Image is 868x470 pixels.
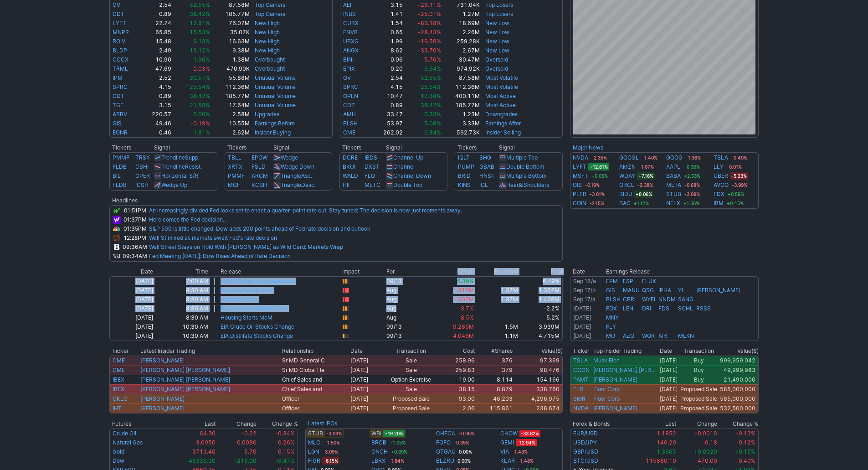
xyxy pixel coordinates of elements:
[593,405,637,412] a: [PERSON_NAME]
[135,154,150,161] a: TRSY
[593,376,637,383] a: [PERSON_NAME]
[140,73,172,83] td: 2.52
[442,46,481,55] td: 2.67M
[458,172,471,179] a: BRID
[393,163,415,170] a: Channel
[371,456,385,465] a: LBRX
[343,65,355,72] a: EPIX
[372,0,403,10] td: 3.15
[485,1,513,8] a: Top Losers
[193,56,210,63] span: 1.96%
[573,171,588,181] a: MSFT
[252,154,267,161] a: EPOW
[658,287,671,294] a: IPHA
[140,357,185,364] a: [PERSON_NAME]
[500,429,518,438] a: CHOW
[678,305,693,312] a: SCHL
[228,163,242,170] a: XRTX
[113,29,129,36] a: MNPR
[606,332,615,339] a: MU
[149,216,227,223] a: Here comes the Fed decision...
[573,332,591,339] a: [DATE]
[623,332,634,339] a: AZO
[343,129,355,136] a: CME
[186,83,210,90] span: 125.54%
[365,181,380,188] a: METC
[281,172,312,179] a: TriangleAsc.
[642,305,651,312] a: DRI
[666,181,681,190] a: META
[113,47,127,54] a: BLDP
[140,92,172,101] td: 0.89
[424,65,441,72] span: 5.54%
[140,367,230,373] a: [PERSON_NAME] [PERSON_NAME]
[442,92,481,101] td: 400.11M
[678,296,693,303] a: SANG
[393,181,422,188] a: Double Top
[140,28,172,37] td: 65.85
[211,83,250,92] td: 112.36M
[190,74,210,81] span: 30.57%
[442,83,481,92] td: 112.36M
[421,56,441,63] span: -5.76%
[372,73,403,83] td: 2.54
[714,153,728,162] a: TSLA
[417,83,441,90] span: 125.54%
[485,111,518,118] a: Downgrades
[593,357,620,364] a: Musk Elon
[221,323,294,330] a: EIA Crude Oil Stocks Change
[113,83,128,90] a: SPRC
[113,181,127,188] a: FLDB
[161,163,202,170] a: TrendlineResist.
[308,447,319,456] a: LGN
[485,47,509,54] a: New Low
[149,243,343,250] a: Wall Street Stays on Hold With [PERSON_NAME] as Wild Card: Markets Wrap
[666,190,681,199] a: STUB
[135,181,149,188] a: ICSH
[573,314,591,321] a: [DATE]
[190,20,210,26] span: 12.61%
[113,395,128,402] a: OKLO
[479,181,488,188] a: ICL
[113,154,129,161] a: PMMF
[485,20,509,26] a: New Low
[485,93,516,99] a: Most Active
[140,46,172,55] td: 2.49
[140,64,172,73] td: 47.69
[255,1,285,8] a: Top Gainers
[228,154,241,161] a: TBLL
[113,439,143,446] a: Natural Gas
[211,55,250,64] td: 1.38M
[372,55,403,64] td: 0.06
[343,111,356,118] a: AMH
[255,83,296,90] a: Unusual Volume
[714,181,729,190] a: AVGO
[211,92,250,101] td: 185.77M
[113,20,126,26] a: LYFT
[113,163,127,170] a: FLDB
[343,47,359,54] a: ANGX
[343,102,355,108] a: CDT
[506,154,538,161] a: Multiple Top
[149,234,277,241] a: Wall St mixed as markets await Fed's rate decision
[642,296,655,303] a: WYFI
[343,93,358,99] a: OPEN
[619,171,635,181] a: WDAY
[221,314,272,321] a: Housing Starts MoM
[372,92,403,101] td: 10.47
[666,153,683,162] a: GOOG
[485,10,513,17] a: Top Losers
[221,278,294,284] a: MBA 30-Year Mortgage Rate
[593,367,657,374] a: [PERSON_NAME] [PERSON_NAME]
[458,154,470,161] a: IQLT
[372,64,403,73] td: 0.20
[606,278,618,284] a: EPM
[666,199,680,208] a: NFLX
[623,287,640,294] a: MANU
[190,29,210,36] span: 15.53%
[113,457,124,464] a: Dow
[140,0,172,10] td: 2.54
[573,190,586,199] a: PLTR
[255,74,296,81] a: Unusual Volume
[113,38,125,45] a: ROIV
